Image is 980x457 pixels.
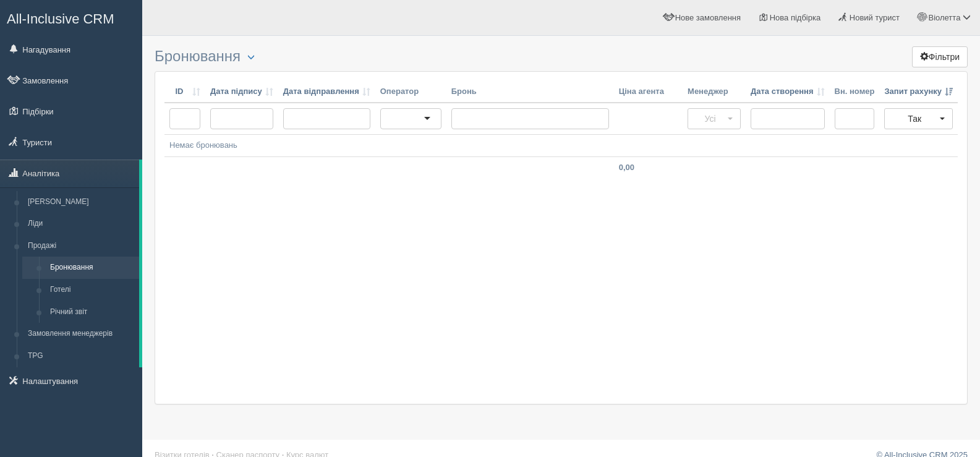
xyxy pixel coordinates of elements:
a: Дата підпису [210,86,273,98]
td: 0,00 [614,156,683,178]
span: Так [892,113,937,125]
a: Ліди [22,213,139,235]
a: Дата відправлення [283,86,370,98]
a: Готелі [45,279,139,301]
span: Нова підбірка [770,13,821,22]
a: ID [169,86,200,98]
div: Немає бронювань [169,140,953,152]
a: [PERSON_NAME] [22,191,139,213]
a: Запит рахунку [884,86,953,98]
th: Бронь [446,81,614,103]
a: Річний звіт [45,301,139,323]
th: Менеджер [683,81,746,103]
th: Вн. номер [830,81,880,103]
a: Продажі [22,235,139,257]
a: Бронювання [45,257,139,279]
th: Ціна агента [614,81,683,103]
button: Так [884,108,953,129]
span: Новий турист [850,13,900,22]
h3: Бронювання [155,48,968,65]
button: Усі [688,108,741,129]
a: TPG [22,345,139,367]
a: Дата створення [751,86,825,98]
button: Фільтри [912,46,968,67]
span: Нове замовлення [675,13,741,22]
th: Оператор [375,81,446,103]
a: Замовлення менеджерів [22,323,139,345]
span: Віолетта [928,13,960,22]
span: Усі [696,113,725,125]
a: All-Inclusive CRM [1,1,142,35]
span: All-Inclusive CRM [7,11,114,27]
